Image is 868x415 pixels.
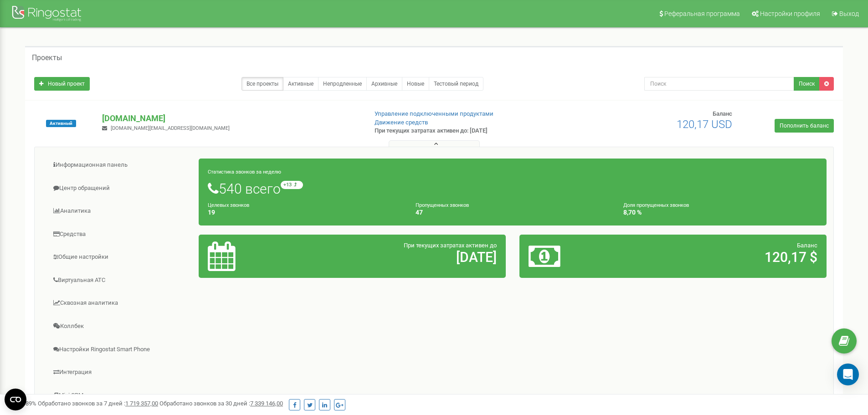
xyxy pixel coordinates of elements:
[208,181,817,196] h1: 540 всего
[32,54,62,62] h5: Проекты
[34,77,90,91] a: Новый проект
[41,315,199,338] a: Коллбек
[623,202,689,208] small: Доля пропущенных звонков
[41,269,199,292] a: Виртуальная АТС
[41,292,199,314] a: Сквозная аналитика
[760,10,820,17] span: Настройки профиля
[416,202,469,208] small: Пропущенных звонков
[664,10,740,17] span: Реферальная программа
[308,250,497,265] h2: [DATE]
[41,338,199,361] a: Настройки Ringostat Smart Phone
[404,242,497,249] span: При текущих затратах активен до
[41,223,199,246] a: Средства
[102,113,360,124] p: [DOMAIN_NAME]
[41,154,199,176] a: Информационная панель
[41,246,199,268] a: Общие настройки
[41,384,199,407] a: Mini CRM
[250,400,283,407] u: 7 339 146,00
[623,209,817,216] h4: 8,70 %
[41,177,199,200] a: Центр обращений
[159,400,283,407] span: Обработано звонков за 30 дней :
[208,209,402,216] h4: 19
[208,202,249,208] small: Целевых звонков
[111,125,230,131] span: [DOMAIN_NAME][EMAIL_ADDRESS][DOMAIN_NAME]
[125,400,158,407] u: 1 719 357,00
[837,364,859,385] div: Open Intercom Messenger
[41,361,199,384] a: Интеграция
[375,127,564,135] p: При текущих затратах активен до: [DATE]
[283,77,318,91] a: Активные
[797,242,817,249] span: Баланс
[318,77,367,91] a: Непродленные
[402,77,429,91] a: Новые
[366,77,402,91] a: Архивные
[5,389,26,410] button: Open CMP widget
[241,77,283,91] a: Все проекты
[713,110,732,117] span: Баланс
[429,77,483,91] a: Тестовый период
[41,200,199,222] a: Аналитика
[644,77,794,91] input: Поиск
[629,250,817,265] h2: 120,17 $
[416,209,610,216] h4: 47
[775,119,834,133] a: Пополнить баланс
[375,110,493,117] a: Управление подключенными продуктами
[677,118,732,131] span: 120,17 USD
[38,400,158,407] span: Обработано звонков за 7 дней :
[281,181,303,189] small: +13
[375,119,428,126] a: Движение средств
[794,77,820,91] button: Поиск
[208,169,281,175] small: Статистика звонков за неделю
[46,120,76,127] span: Активный
[839,10,859,17] span: Выход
